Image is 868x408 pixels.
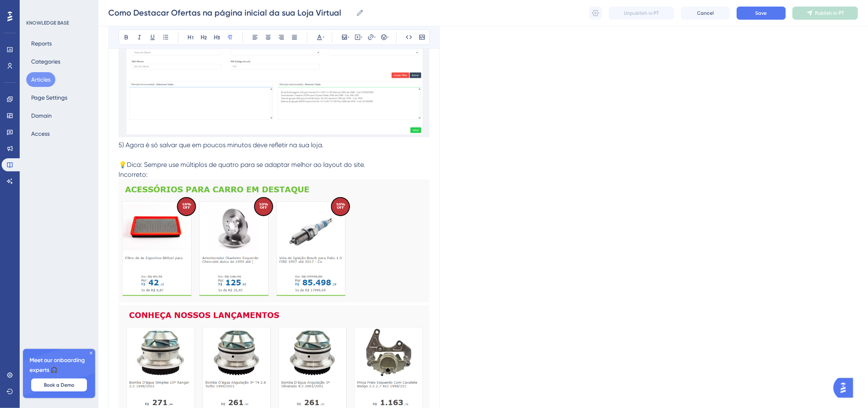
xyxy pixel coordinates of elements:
button: Reports [26,36,57,51]
button: Publish in PT [793,7,858,20]
iframe: UserGuiding AI Assistant Launcher [834,376,858,400]
button: Save [737,7,786,20]
span: Unpublish in PT [624,10,659,16]
button: Articles [26,72,55,87]
button: Domain [26,108,57,123]
div: KNOWLEDGE BASE [26,20,69,26]
span: Publish in PT [815,10,844,16]
span: 5) Agora é só salvar que em poucos minutos deve refletir na sua loja. [119,141,324,149]
button: Cancel [681,7,730,20]
button: Categories [26,54,65,69]
button: Page Settings [26,90,72,105]
span: Save [756,10,767,16]
span: Cancel [697,10,714,16]
span: 💡Dica: Sempre use múltiplos de quatro para se adaptar melhor ao layout do site. [119,161,365,169]
span: Incorreto: [119,171,148,178]
span: Book a Demo [44,382,74,388]
input: Article Name [108,7,353,18]
button: Access [26,126,55,141]
span: Meet our onboarding experts 🎧 [30,356,89,375]
button: Book a Demo [31,378,87,392]
button: Unpublish in PT [609,7,674,20]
